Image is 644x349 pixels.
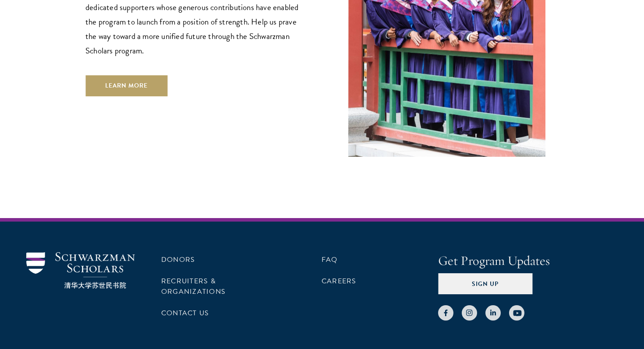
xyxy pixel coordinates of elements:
[161,276,226,297] a: Recruiters & Organizations
[161,254,195,265] a: Donors
[26,252,135,289] img: Schwarzman Scholars
[161,308,209,318] a: Contact Us
[438,273,532,294] button: Sign Up
[85,75,167,96] a: Learn More
[322,276,357,286] a: Careers
[438,252,618,270] h4: Get Program Updates
[322,254,338,265] a: FAQ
